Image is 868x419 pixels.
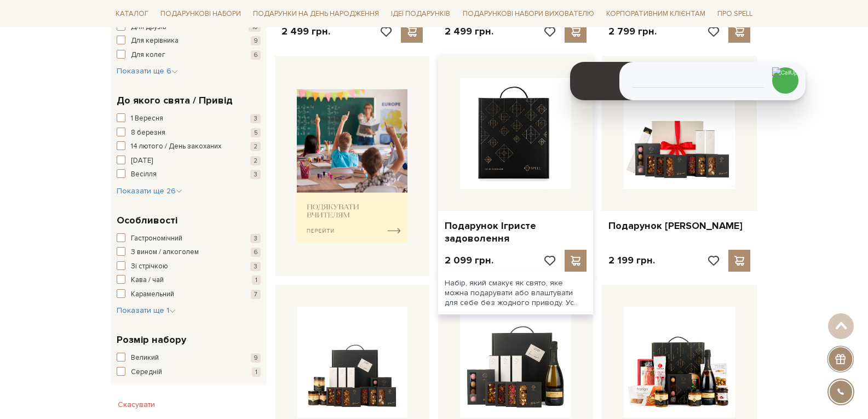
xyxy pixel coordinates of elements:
button: Для колег 6 [117,50,261,61]
button: Зі стрічкою 3 [117,261,261,272]
p: 2 499 грн. [281,25,330,38]
p: 2 099 грн. [445,254,493,267]
button: Середній 1 [117,367,261,378]
span: 1 Вересня [131,113,163,124]
button: Великий 9 [117,353,261,364]
button: Показати ще 26 [117,186,182,197]
button: Весілля 3 [117,169,261,180]
span: Середній [131,367,162,378]
button: [DATE] 2 [117,156,261,167]
span: Кава / чай [131,275,164,286]
span: Гастрономічний [131,233,182,244]
a: Корпоративним клієнтам [602,4,710,23]
button: Гастрономічний 3 [117,233,261,244]
a: Подарунок [PERSON_NAME] [608,220,750,232]
a: Ідеї подарунків [387,5,455,22]
a: Подарунок Ігристе задоволення [445,220,587,245]
button: 1 Вересня 3 [117,113,261,124]
span: Для колег [131,50,165,61]
p: 2 799 грн. [608,25,657,38]
span: 3 [250,114,261,123]
span: 9 [251,353,261,363]
div: Набір, який смакує як свято, яке можна подарувати або влаштувати для себе без жодного приводу. Ус.. [438,272,593,315]
a: Про Spell [713,5,757,22]
span: 8 березня [131,128,165,139]
span: Зі стрічкою [131,261,168,272]
button: Карамельний 7 [117,289,261,300]
span: Показати ще 1 [117,306,176,315]
span: З вином / алкоголем [131,247,199,258]
span: Особливості [117,213,177,228]
span: Розмір набору [117,332,186,347]
img: Подарунок Ігристе задоволення [460,78,571,189]
button: Показати ще 1 [117,305,176,316]
p: 2 199 грн. [608,254,655,267]
button: Скасувати [111,396,162,414]
button: 14 лютого / День закоханих 2 [117,141,261,152]
span: [DATE] [131,156,153,167]
span: 9 [251,36,261,45]
button: Для керівника 9 [117,36,261,47]
span: 2 [250,142,261,151]
span: 14 лютого / День закоханих [131,141,221,152]
img: banner [297,89,408,243]
span: 3 [250,170,261,179]
span: 10 [249,22,261,32]
span: 3 [250,262,261,271]
a: Подарунки на День народження [249,5,383,22]
button: З вином / алкоголем 6 [117,247,261,258]
span: До якого свята / Привід [117,93,233,108]
button: Кава / чай 1 [117,275,261,286]
span: 7 [251,290,261,299]
a: Подарункові набори вихователю [458,4,599,23]
span: 2 [250,156,261,165]
span: 6 [251,248,261,257]
a: Подарункові набори [156,5,245,22]
span: Великий [131,353,159,364]
a: Каталог [111,5,153,22]
span: Весілля [131,169,157,180]
span: 1 [252,275,261,285]
span: 6 [251,50,261,60]
span: Показати ще 6 [117,66,178,76]
p: 2 499 грн. [445,25,493,38]
span: Карамельний [131,289,174,300]
span: 1 [252,368,261,377]
button: 8 березня 5 [117,128,261,139]
span: Показати ще 26 [117,186,182,196]
span: 5 [251,128,261,137]
button: Показати ще 6 [117,66,178,77]
span: Для керівника [131,36,179,47]
span: 3 [250,234,261,243]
